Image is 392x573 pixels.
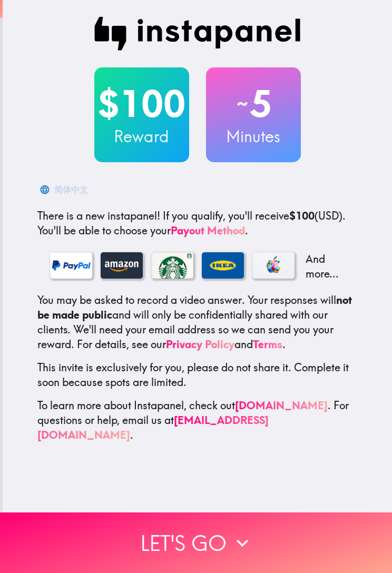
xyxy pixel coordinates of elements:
span: ~ [235,88,250,120]
p: To learn more about Instapanel, check out . For questions or help, email us at . [37,398,358,442]
a: Terms [253,338,282,351]
span: There is a new instapanel! [37,209,160,222]
h3: Minutes [206,125,301,147]
p: This invite is exclusively for you, please do not share it. Complete it soon because spots are li... [37,360,358,390]
div: 简体中文 [54,182,88,197]
a: [EMAIL_ADDRESS][DOMAIN_NAME] [37,413,269,441]
p: You may be asked to record a video answer. Your responses will and will only be confidentially sh... [37,293,358,352]
p: If you qualify, you'll receive (USD) . You'll be able to choose your . [37,209,358,238]
h2: 5 [206,82,301,125]
b: not be made public [37,293,352,321]
p: And more... [303,252,345,281]
h2: $100 [94,82,189,125]
a: Privacy Policy [166,338,234,351]
h3: Reward [94,125,189,147]
img: Instapanel [94,17,301,51]
button: 简体中文 [37,179,92,200]
a: [DOMAIN_NAME] [235,399,328,412]
a: Payout Method [171,224,245,237]
b: $100 [289,209,315,222]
